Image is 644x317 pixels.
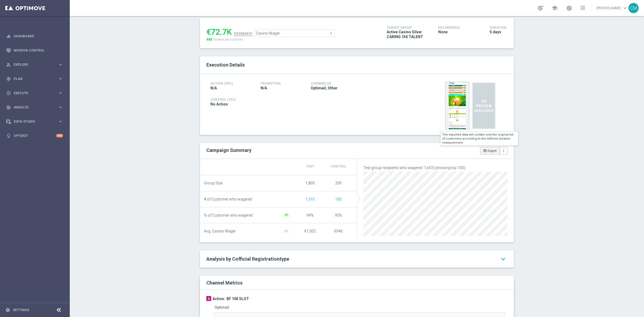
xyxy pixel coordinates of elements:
[6,119,58,124] div: Data Studio
[58,105,63,110] i: keyboard_arrow_right
[306,213,314,217] span: 94%
[261,86,267,90] span: N/A
[6,34,63,38] button: equalizer Dashboard
[58,90,63,96] i: keyboard_arrow_right
[210,82,253,85] h4: Action (90%)
[206,147,251,153] h2: Campaign Summary
[6,77,63,81] div: gps_fixed Plan keyboard_arrow_right
[311,86,338,90] span: Optimail, Other
[6,105,11,110] i: track_changes
[331,165,346,168] span: Control
[14,129,56,143] a: Optibot
[335,181,342,185] span: 200
[58,62,63,67] i: keyboard_arrow_right
[6,29,63,43] div: Dashboard
[234,31,252,36] div: increase in
[206,27,232,37] div: €72.7K
[226,296,249,301] h3: BF 10€ SLOT
[6,34,11,39] i: equalizer
[281,214,292,217] img: gaussianGreen.svg
[210,98,403,101] h4: Control (10%)
[628,3,639,13] div: CM
[304,229,316,233] span: €1,002
[490,26,507,30] h4: Duration
[438,30,448,34] span: None
[306,165,314,168] span: Test
[472,82,496,130] img: noPreview.svg
[213,296,225,301] h3: Action:
[483,149,487,153] i: open_in_browser
[14,120,58,123] span: Data Studio
[305,181,315,185] span: 1,800
[6,62,11,67] i: person_search
[5,308,10,312] i: settings
[363,165,507,170] p: Test group recipients who wagered: 1,693 (showing top 100)
[213,38,243,41] span: increase per customer
[6,91,63,95] button: play_circle_outline Execute keyboard_arrow_right
[14,77,58,81] span: Plan
[596,4,628,12] a: [PERSON_NAME]keyboard_arrow_down
[6,62,58,67] div: Explore
[305,197,315,201] span: Show unique customers
[206,280,243,286] h2: Channel Metrics
[214,305,229,309] h5: Optimail
[14,92,58,95] span: Execute
[6,48,63,53] button: Mission Control
[622,5,628,11] span: keyboard_arrow_down
[210,102,228,107] span: No Action
[6,119,63,124] button: Data Studio keyboard_arrow_right
[490,30,501,34] span: 5 days
[14,29,63,43] a: Dashboard
[206,256,289,262] span: Analysis by Cofficial Registrationtype
[6,133,11,138] i: lightbulb
[204,229,236,234] span: Avg. Casino Wager
[13,308,29,312] a: Settings
[6,43,63,57] div: Mission Control
[204,213,253,218] span: % of Customer who wagered
[56,134,63,137] div: +10
[14,106,58,109] span: Analyze
[204,197,252,202] span: # of Customer who wagered
[6,91,58,96] div: Execute
[334,229,343,233] span: €946
[499,254,507,264] i: keyboard_arrow_down
[58,119,63,124] i: keyboard_arrow_right
[502,149,506,153] i: more_vert
[311,82,353,85] h4: Channel(s)
[6,63,63,67] button: person_search Explore keyboard_arrow_right
[14,43,63,57] a: Mission Control
[438,26,482,30] h4: Recurrence
[387,30,430,39] span: Active Casino Silver CARING 15€ TALENT
[500,147,507,155] button: more_vert
[552,5,558,11] span: school
[6,105,63,110] button: track_changes Analyze keyboard_arrow_right
[335,197,342,201] span: Show unique customers
[206,279,511,286] div: Channel Metrics
[6,76,58,81] div: Plan
[387,26,430,30] h4: Target Group
[6,91,11,96] i: play_circle_outline
[14,63,58,66] span: Explore
[204,181,222,185] span: Group Size
[6,134,63,138] button: lightbulb Optibot +10
[6,105,58,110] div: Analyze
[480,147,500,155] button: open_in_browser Export
[445,82,469,129] img: 35555.jpeg
[206,62,245,68] span: Execution Details
[6,76,11,81] i: gps_fixed
[6,129,63,143] div: Optibot
[206,296,211,301] div: A
[261,82,303,85] h4: Promotion
[281,230,292,233] img: gaussianGrey.svg
[210,86,217,90] span: N/A
[206,38,212,41] span: €40
[58,76,63,81] i: keyboard_arrow_right
[335,213,342,217] span: 90%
